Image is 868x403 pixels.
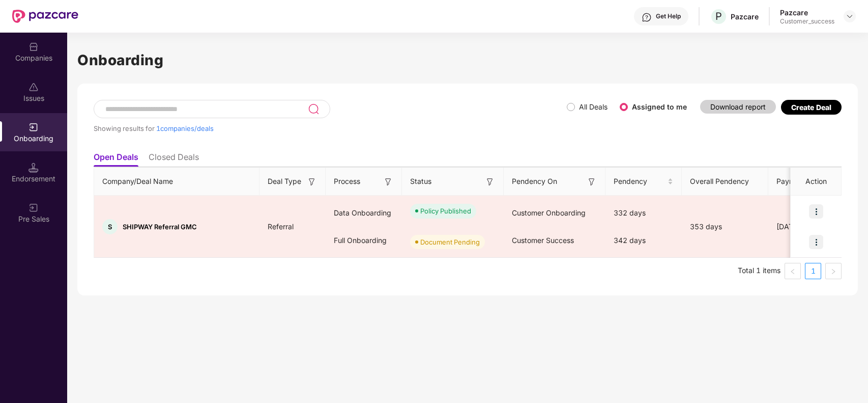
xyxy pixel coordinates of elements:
[123,223,197,231] span: SHIPWAY Referral GMC
[776,176,828,187] span: Payment Done
[485,177,495,187] img: svg+xml;base64,PHN2ZyB3aWR0aD0iMTYiIGhlaWdodD0iMTYiIHZpZXdCb3g9IjAgMCAxNiAxNiIgZmlsbD0ibm9uZSIgeG...
[579,102,607,111] label: All Deals
[28,203,39,213] img: svg+xml;base64,PHN2ZyB3aWR0aD0iMjAiIGhlaWdodD0iMjAiIHZpZXdCb3g9IjAgMCAyMCAyMCIgZmlsbD0ibm9uZSIgeG...
[805,263,821,279] li: 1
[656,12,681,20] div: Get Help
[605,199,682,227] div: 332 days
[785,263,801,279] button: left
[307,177,317,187] img: svg+xml;base64,PHN2ZyB3aWR0aD0iMTYiIGhlaWdodD0iMTYiIHZpZXdCb3g9IjAgMCAxNiAxNiIgZmlsbD0ibm9uZSIgeG...
[805,263,821,279] a: 1
[846,12,854,20] img: svg+xml;base64,PHN2ZyBpZD0iRHJvcGRvd24tMzJ4MzIiIHhtbG5zPSJodHRwOi8vd3d3LnczLm9yZy8yMDAwL3N2ZyIgd2...
[94,124,567,132] div: Showing results for
[825,263,842,279] li: Next Page
[632,102,687,111] label: Assigned to me
[512,176,557,187] span: Pendency On
[768,221,845,232] div: [DATE]
[102,219,118,234] div: S
[785,263,801,279] li: Previous Page
[28,163,39,173] img: svg+xml;base64,PHN2ZyB3aWR0aD0iMTQuNSIgaGVpZ2h0PSIxNC41IiB2aWV3Qm94PSIwIDAgMTYgMTYiIGZpbGw9Im5vbm...
[682,168,768,196] th: Overall Pendency
[587,177,597,187] img: svg+xml;base64,PHN2ZyB3aWR0aD0iMTYiIGhlaWdodD0iMTYiIHZpZXdCb3g9IjAgMCAxNiAxNiIgZmlsbD0ibm9uZSIgeG...
[605,168,682,196] th: Pendency
[268,176,301,187] span: Deal Type
[738,263,780,279] li: Total 1 items
[326,227,402,254] div: Full Onboarding
[420,237,480,247] div: Document Pending
[791,103,831,112] div: Create Deal
[780,8,834,17] div: Pazcare
[259,222,302,231] span: Referral
[334,176,360,187] span: Process
[700,100,776,114] button: Download report
[28,122,39,132] img: svg+xml;base64,PHN2ZyB3aWR0aD0iMjAiIGhlaWdodD0iMjAiIHZpZXdCb3g9IjAgMCAyMCAyMCIgZmlsbD0ibm9uZSIgeG...
[77,49,858,71] h1: Onboarding
[149,152,199,167] li: Closed Deals
[768,168,845,196] th: Payment Done
[512,208,586,217] span: Customer Onboarding
[642,12,652,22] img: svg+xml;base64,PHN2ZyBpZD0iSGVscC0zMngzMiIgeG1sbnM9Imh0dHA6Ly93d3cudzMub3JnLzIwMDAvc3ZnIiB3aWR0aD...
[830,268,836,275] span: right
[825,263,842,279] button: right
[731,12,759,21] div: Pazcare
[605,227,682,254] div: 342 days
[420,206,471,216] div: Policy Published
[94,152,138,167] li: Open Deals
[326,199,402,227] div: Data Onboarding
[12,10,78,23] img: New Pazcare Logo
[383,177,393,187] img: svg+xml;base64,PHN2ZyB3aWR0aD0iMTYiIGhlaWdodD0iMTYiIHZpZXdCb3g9IjAgMCAxNiAxNiIgZmlsbD0ibm9uZSIgeG...
[614,176,666,187] span: Pendency
[682,221,768,232] div: 353 days
[809,204,823,219] img: icon
[791,168,842,196] th: Action
[28,82,39,92] img: svg+xml;base64,PHN2ZyBpZD0iSXNzdWVzX2Rpc2FibGVkIiB4bWxucz0iaHR0cDovL3d3dy53My5vcmcvMjAwMC9zdmciIH...
[28,42,39,52] img: svg+xml;base64,PHN2ZyBpZD0iQ29tcGFuaWVzIiB4bWxucz0iaHR0cDovL3d3dy53My5vcmcvMjAwMC9zdmciIHdpZHRoPS...
[156,124,214,132] span: 1 companies/deals
[308,103,320,115] img: svg+xml;base64,PHN2ZyB3aWR0aD0iMjQiIGhlaWdodD0iMjUiIHZpZXdCb3g9IjAgMCAyNCAyNSIgZmlsbD0ibm9uZSIgeG...
[410,176,431,187] span: Status
[790,268,796,275] span: left
[780,17,834,25] div: Customer_success
[94,168,259,196] th: Company/Deal Name
[809,235,823,249] img: icon
[512,236,574,245] span: Customer Success
[715,10,722,22] span: P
